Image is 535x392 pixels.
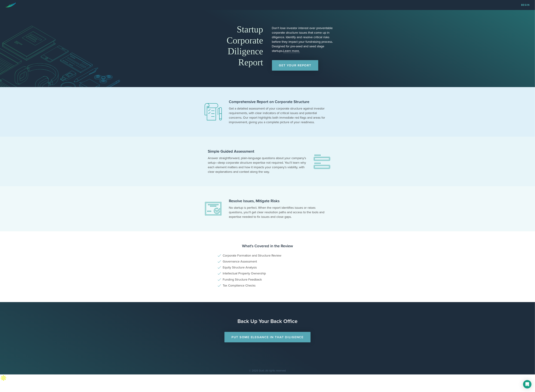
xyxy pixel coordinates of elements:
p: © 2025 Gust. All rights reserved [2,369,533,373]
h2: Resolve Issues, Mitigate Risks [229,199,327,204]
p: No startup is perfect. When the report identifies issues or raises questions, you'll get clear re... [229,205,327,219]
a: Learn more. [283,49,300,53]
li: Equity Structure Analysis [218,266,318,269]
h3: What's Covered in the Review [7,244,528,249]
li: Corporate Formation and Structure Review [218,254,318,257]
h1: Back Up Your Back Office [2,318,533,325]
a: Put Some Elegance in that Diligence [224,332,311,342]
h2: Simple Guided Assessment [208,149,306,154]
li: Intellectual Property Ownership [218,272,318,275]
li: Tax Compliance Checks [218,284,318,287]
h2: Comprehensive Report on Corporate Structure [229,99,327,104]
li: Funding Structure Feedback [218,278,318,281]
li: Governance Assessment [218,260,318,263]
p: Don't lose investor interest over preventable corporate structure issues that come up in diligenc... [272,26,334,53]
p: Answer straightforward, plain-language questions about your company's setup—deep corporate struct... [208,156,306,174]
p: Get a detailed assessment of your corporate structure against investor requirements, with clear i... [229,106,327,124]
h1: Startup Corporate Diligence Report [201,24,263,68]
iframe: Chat Widget [475,354,535,392]
a: Begin [521,4,530,6]
a: Get Your Report [272,60,318,71]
